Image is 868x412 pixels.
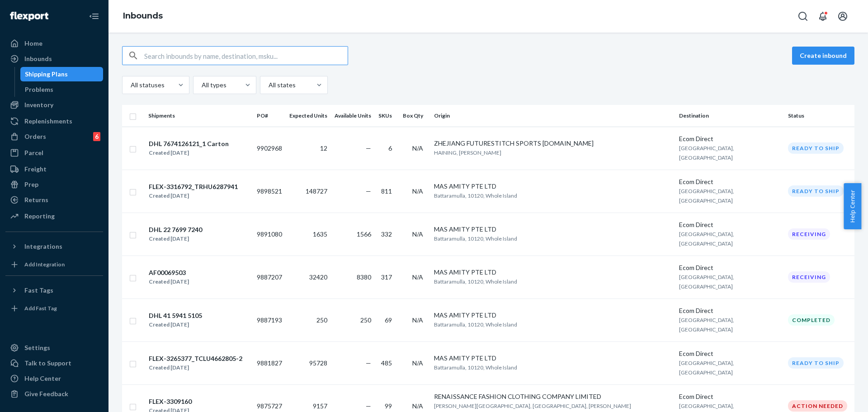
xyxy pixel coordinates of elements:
a: Freight [5,162,103,176]
div: Ready to ship [788,142,844,154]
a: Home [5,36,103,51]
a: Shipping Plans [20,67,104,81]
div: Help Center [24,374,61,383]
span: 332 [381,230,392,238]
div: Created [DATE] [149,191,238,200]
div: Give Feedback [24,389,68,398]
span: — [366,402,371,410]
a: Parcel [5,146,103,160]
span: Battaramulla, 10120, Whole Island [434,278,517,285]
span: 69 [385,316,392,324]
span: N/A [412,187,423,195]
div: Ecom Direct [679,306,781,315]
div: Created [DATE] [149,277,189,286]
div: DHL 41 5941 5105 [149,311,202,320]
span: 6 [388,144,392,152]
th: Box Qty [399,105,430,127]
div: MAS AMITY PTE LTD [434,225,672,234]
button: Close Navigation [85,7,103,25]
div: Reporting [24,212,55,221]
button: Give Feedback [5,387,103,401]
a: Add Integration [5,257,103,272]
div: MAS AMITY PTE LTD [434,268,672,277]
th: Origin [430,105,675,127]
a: Inventory [5,98,103,112]
th: Shipments [145,105,253,127]
a: Orders6 [5,129,103,144]
div: Shipping Plans [25,70,68,79]
th: Expected Units [286,105,331,127]
img: Flexport logo [10,12,48,21]
span: 485 [381,359,392,367]
div: Receiving [788,228,830,240]
span: Battaramulla, 10120, Whole Island [434,192,517,199]
div: Created [DATE] [149,148,229,157]
button: Open account menu [834,7,852,25]
input: All statuses [130,81,131,90]
input: Search inbounds by name, destination, msku... [144,47,348,65]
div: Inventory [24,100,53,109]
span: 250 [316,316,327,324]
div: Home [24,39,42,48]
div: Replenishments [24,117,72,126]
div: Integrations [24,242,62,251]
input: All types [201,81,202,90]
div: Completed [788,314,835,326]
a: Settings [5,341,103,355]
div: Prep [24,180,38,189]
span: 811 [381,187,392,195]
input: All states [268,81,269,90]
div: Fast Tags [24,286,53,295]
div: FLEX-3265377_TCLU4662805-2 [149,354,242,363]
span: [GEOGRAPHIC_DATA], [GEOGRAPHIC_DATA] [679,145,734,161]
div: Talk to Support [24,359,71,368]
span: 9157 [313,402,327,410]
div: RENAISSANCE FASHION CLOTHING COMPANY LIMITED [434,392,672,401]
div: Created [DATE] [149,320,202,329]
span: [GEOGRAPHIC_DATA], [GEOGRAPHIC_DATA] [679,360,734,376]
div: Ecom Direct [679,349,781,358]
ol: breadcrumbs [116,3,170,29]
span: HAINING, [PERSON_NAME] [434,149,501,156]
th: SKUs [375,105,399,127]
span: 99 [385,402,392,410]
div: Settings [24,343,50,352]
div: Ecom Direct [679,177,781,186]
td: 9902968 [253,127,286,170]
div: AF00069503 [149,268,189,277]
span: N/A [412,402,423,410]
div: Freight [24,165,47,174]
button: Integrations [5,239,103,254]
div: Receiving [788,271,830,283]
a: Inbounds [5,52,103,66]
div: DHL 22 7699 7240 [149,225,202,234]
button: Open Search Box [794,7,812,25]
div: Ready to ship [788,185,844,197]
span: N/A [412,273,423,281]
th: Destination [675,105,784,127]
span: [GEOGRAPHIC_DATA], [GEOGRAPHIC_DATA] [679,188,734,204]
div: Add Fast Tag [24,304,57,312]
a: Reporting [5,209,103,223]
span: 12 [320,144,327,152]
div: Orders [24,132,46,141]
div: Add Integration [24,260,65,268]
div: 6 [93,132,100,141]
th: Available Units [331,105,375,127]
div: Created [DATE] [149,363,242,372]
div: MAS AMITY PTE LTD [434,354,672,363]
div: Inbounds [24,54,52,63]
div: ZHEJIANG FUTURESTITCH SPORTS [DOMAIN_NAME] [434,139,672,148]
span: 250 [360,316,371,324]
span: — [366,187,371,195]
span: Battaramulla, 10120, Whole Island [434,321,517,328]
a: Prep [5,177,103,192]
th: PO# [253,105,286,127]
div: MAS AMITY PTE LTD [434,311,672,320]
div: Problems [25,85,53,94]
div: Action Needed [788,400,847,412]
span: 32420 [309,273,327,281]
span: 1635 [313,230,327,238]
div: FLEX-3309160 [149,397,192,406]
span: — [366,144,371,152]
